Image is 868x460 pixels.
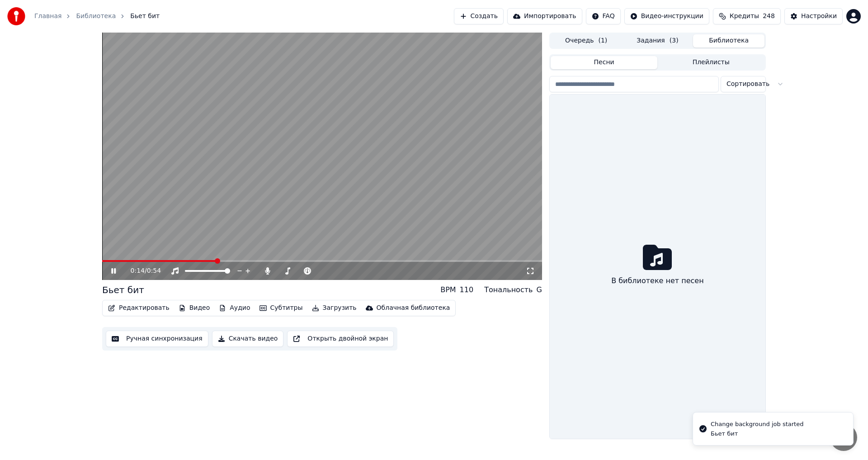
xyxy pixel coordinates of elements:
div: Настройки [801,12,837,21]
div: Бьет бит [711,430,803,438]
button: Задания [622,34,693,47]
button: Песни [551,56,658,69]
button: Кредиты248 [713,8,781,24]
nav: breadcrumb [34,12,160,21]
button: Загрузить [308,302,360,314]
button: Аудио [215,302,254,314]
button: Скачать видео [212,331,284,347]
div: 110 [460,285,474,295]
div: / [131,266,152,275]
button: Субтитры [256,302,307,314]
button: Открыть двойной экран [287,331,394,347]
span: 248 [763,12,775,21]
span: Сортировать [726,80,769,89]
div: Облачная библиотека [377,304,450,313]
button: Настройки [784,8,843,24]
div: Change background job started [711,420,803,429]
button: Ручная синхронизация [106,331,208,347]
span: Бьет бит [130,12,160,21]
button: Плейлисты [657,56,764,69]
button: Видео [175,302,214,314]
div: Тональность [484,285,533,295]
span: Кредиты [730,12,759,21]
span: ( 1 ) [598,36,607,45]
div: Бьет бит [102,284,144,296]
button: Импортировать [507,8,582,24]
button: Очередь [551,34,622,47]
button: Редактировать [104,302,173,314]
div: В библиотеке нет песен [608,272,707,290]
button: Библиотека [693,34,764,47]
span: 0:54 [147,266,161,275]
span: 0:14 [131,266,145,275]
span: ( 3 ) [670,36,679,45]
button: FAQ [586,8,621,24]
button: Видео-инструкции [624,8,709,24]
div: BPM [440,285,456,295]
img: youka [7,7,25,25]
button: Создать [454,8,504,24]
div: G [536,285,542,295]
a: Главная [34,12,61,21]
a: Библиотека [76,12,116,21]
